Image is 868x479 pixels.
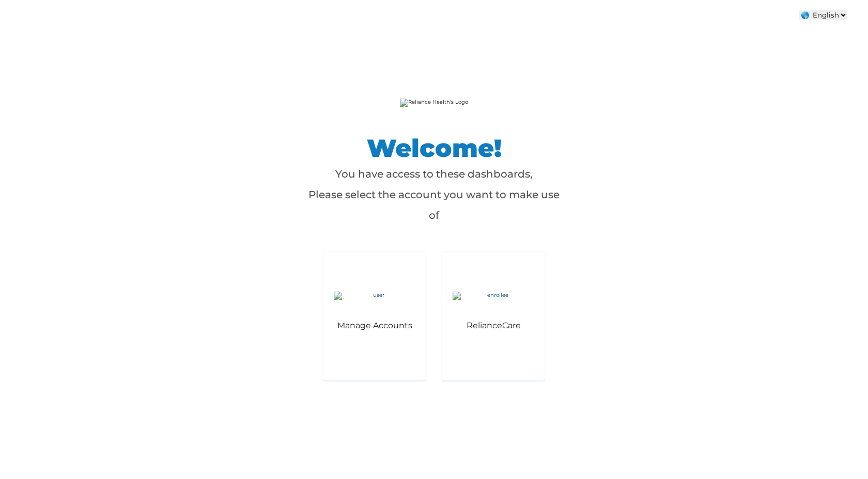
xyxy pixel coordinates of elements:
[305,133,563,164] h1: Welcome!
[334,292,415,300] img: user
[453,321,534,330] p: RelianceCare
[400,99,468,107] img: Reliance Health's Logo
[453,292,534,300] img: enrollee
[334,321,415,330] p: Manage Accounts
[305,164,563,226] p: You have access to these dashboards, Please select the account you want to make use of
